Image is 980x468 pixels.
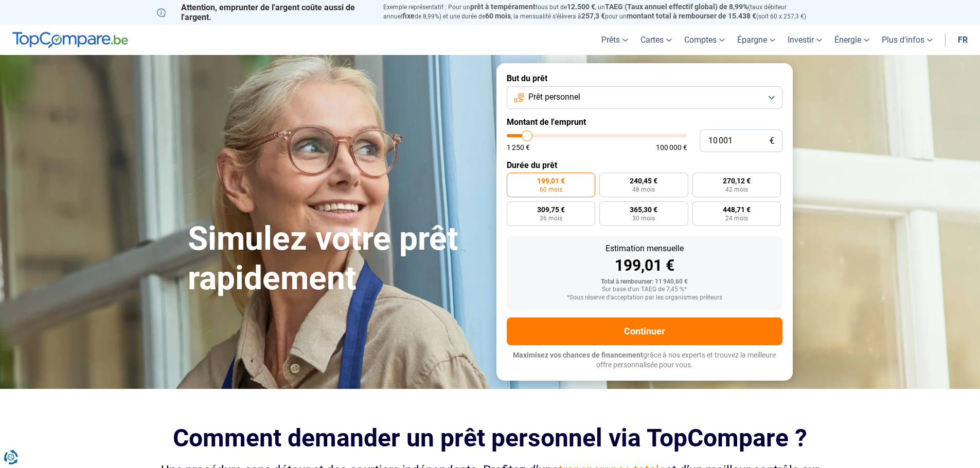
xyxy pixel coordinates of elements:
[952,25,974,55] a: fr
[630,206,657,213] span: 365,30 €
[537,177,565,184] span: 199,01 €
[540,215,562,221] span: 36 mois
[513,351,643,359] span: Maximisez vos chances de financement
[383,3,824,21] p: Exemple représentatif : Pour un tous but de , un (taux débiteur annuel de 8,99%) et une durée de ...
[540,186,562,193] span: 60 mois
[188,219,484,298] h1: Simulez votre prêt rapidement
[157,424,824,452] h2: Comment demander un prêt personnel via TopCompare ?
[515,286,774,293] div: Sur base d'un TAEG de 7,45 %*
[507,350,782,370] p: grâce à nos experts et trouvez la meilleure offre personnalisée pour vous.
[12,32,128,48] img: TopCompare
[634,25,678,55] a: Cartes
[828,25,876,55] a: Énergie
[630,177,657,184] span: 240,45 €
[770,137,774,145] span: €
[515,278,774,286] div: Total à rembourser: 11 940,60 €
[678,25,731,55] a: Comptes
[507,317,782,345] button: Continuer
[632,215,655,221] span: 30 mois
[507,160,782,170] label: Durée du prêt
[725,186,748,193] span: 42 mois
[515,245,774,253] div: Estimation mensuelle
[627,12,756,20] span: montant total à rembourser de 15.438 €
[507,86,782,109] button: Prêt personnel
[470,3,536,11] span: prêt à tempérament
[485,12,511,20] span: 60 mois
[723,177,751,184] span: 270,12 €
[632,186,655,193] span: 48 mois
[507,73,782,83] label: But du prêt
[605,3,748,11] span: TAEG (Taux annuel effectif global) de 8,99%
[528,91,580,103] span: Prêt personnel
[402,12,415,20] span: fixe
[157,3,371,22] p: Attention, emprunter de l'argent coûte aussi de l'argent.
[723,206,751,213] span: 448,71 €
[507,144,530,151] span: 1 250 €
[656,144,687,151] span: 100 000 €
[595,25,634,55] a: Prêts
[515,294,774,302] div: *Sous réserve d'acceptation par les organismes prêteurs
[731,25,781,55] a: Épargne
[781,25,828,55] a: Investir
[876,25,939,55] a: Plus d'infos
[537,206,565,213] span: 309,75 €
[725,215,748,221] span: 24 mois
[507,117,782,127] label: Montant de l'emprunt
[581,12,605,20] span: 257,3 €
[567,3,595,11] span: 12.500 €
[515,258,774,273] div: 199,01 €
